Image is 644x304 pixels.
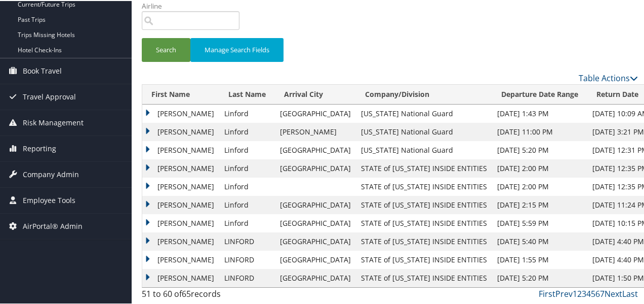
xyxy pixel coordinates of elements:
td: [PERSON_NAME] [142,177,219,195]
td: [PERSON_NAME] [142,213,219,231]
td: [PERSON_NAME] [142,250,219,268]
td: [PERSON_NAME] [142,104,219,122]
a: First [539,287,555,298]
span: Employee Tools [23,187,75,212]
a: 5 [591,287,595,298]
td: [PERSON_NAME] [142,140,219,158]
td: [PERSON_NAME] [275,122,356,140]
a: Prev [555,287,573,298]
td: STATE of [US_STATE] INSIDE ENTITIES [356,177,492,195]
th: First Name: activate to sort column ascending [142,84,219,104]
td: STATE of [US_STATE] INSIDE ENTITIES [356,268,492,286]
button: Search [142,37,190,61]
td: [US_STATE] National Guard [356,140,492,158]
td: [PERSON_NAME] [142,195,219,213]
td: [US_STATE] National Guard [356,104,492,122]
td: [DATE] 11:00 PM [492,122,587,140]
td: LINFORD [219,250,275,268]
td: [PERSON_NAME] [142,158,219,177]
td: Linford [219,177,275,195]
a: 2 [577,287,582,298]
td: LINFORD [219,231,275,250]
td: Linford [219,104,275,122]
td: [DATE] 2:00 PM [492,158,587,177]
th: Last Name: activate to sort column ascending [219,84,275,104]
a: Next [605,287,622,298]
span: AirPortal® Admin [23,213,83,238]
td: [DATE] 5:20 PM [492,140,587,158]
td: [GEOGRAPHIC_DATA] [275,140,356,158]
td: [GEOGRAPHIC_DATA] [275,213,356,231]
div: 51 to 60 of records [142,287,255,304]
td: LINFORD [219,268,275,286]
td: Linford [219,122,275,140]
td: [DATE] 2:00 PM [492,177,587,195]
a: 4 [586,287,591,298]
td: [PERSON_NAME] [142,268,219,286]
a: 3 [582,287,586,298]
td: [DATE] 5:59 PM [492,213,587,231]
td: STATE of [US_STATE] INSIDE ENTITIES [356,158,492,177]
span: Company Admin [23,161,79,186]
span: 65 [182,287,191,298]
button: Manage Search Fields [190,37,284,61]
span: Travel Approval [23,83,76,109]
td: STATE of [US_STATE] INSIDE ENTITIES [356,231,492,250]
td: [PERSON_NAME] [142,231,219,250]
a: 7 [600,287,605,298]
td: Linford [219,158,275,177]
td: [GEOGRAPHIC_DATA] [275,231,356,250]
th: Departure Date Range: activate to sort column descending [492,84,587,104]
td: Linford [219,213,275,231]
td: Linford [219,140,275,158]
td: [DATE] 1:55 PM [492,250,587,268]
td: [DATE] 2:15 PM [492,195,587,213]
a: Last [622,287,638,298]
td: [DATE] 5:20 PM [492,268,587,286]
td: STATE of [US_STATE] INSIDE ENTITIES [356,195,492,213]
a: 6 [595,287,600,298]
span: Book Travel [23,57,62,83]
td: [GEOGRAPHIC_DATA] [275,104,356,122]
td: STATE of [US_STATE] INSIDE ENTITIES [356,250,492,268]
td: [GEOGRAPHIC_DATA] [275,250,356,268]
td: [DATE] 5:40 PM [492,231,587,250]
td: [DATE] 1:43 PM [492,104,587,122]
a: Table Actions [579,72,638,83]
td: [US_STATE] National Guard [356,122,492,140]
td: STATE of [US_STATE] INSIDE ENTITIES [356,213,492,231]
a: 1 [573,287,577,298]
span: Reporting [23,135,56,160]
td: [PERSON_NAME] [142,122,219,140]
th: Arrival City: activate to sort column ascending [275,84,356,104]
td: [GEOGRAPHIC_DATA] [275,195,356,213]
td: Linford [219,195,275,213]
th: Company/Division [356,84,492,104]
td: [GEOGRAPHIC_DATA] [275,158,356,177]
td: [GEOGRAPHIC_DATA] [275,268,356,286]
span: Risk Management [23,109,84,134]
